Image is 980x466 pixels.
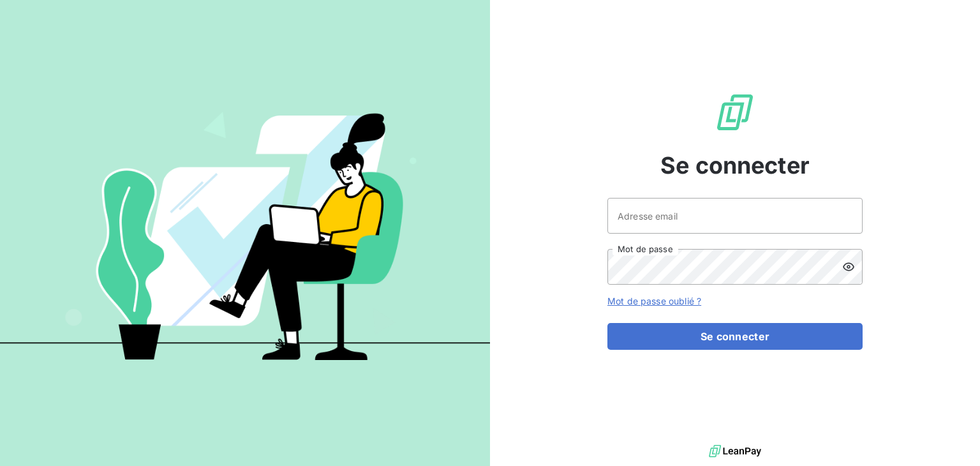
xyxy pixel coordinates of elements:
[607,198,863,234] input: placeholder
[607,323,863,350] button: Se connecter
[607,296,701,306] a: Mot de passe oublié ?
[660,148,810,183] span: Se connecter
[715,92,755,133] img: Logo LeanPay
[709,442,761,461] img: logo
